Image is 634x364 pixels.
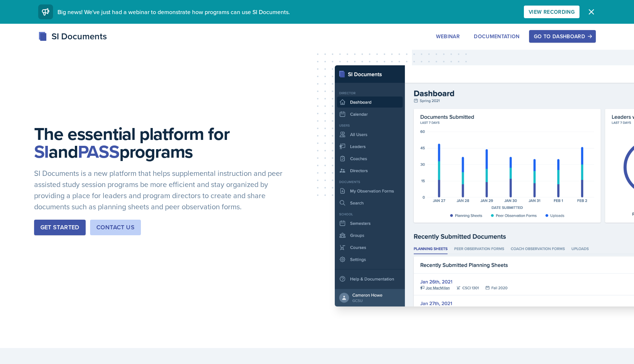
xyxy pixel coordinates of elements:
[57,8,290,16] span: Big news! We've just had a webinar to demonstrate how programs can use SI Documents.
[436,33,460,39] div: Webinar
[90,220,141,235] button: Contact Us
[529,30,596,43] button: Go to Dashboard
[534,33,591,39] div: Go to Dashboard
[96,223,135,232] div: Contact Us
[34,220,86,235] button: Get Started
[524,6,579,18] button: View Recording
[40,223,79,232] div: Get Started
[38,30,107,43] div: SI Documents
[529,9,575,15] div: View Recording
[469,30,525,43] button: Documentation
[431,30,465,43] button: Webinar
[474,33,520,39] div: Documentation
